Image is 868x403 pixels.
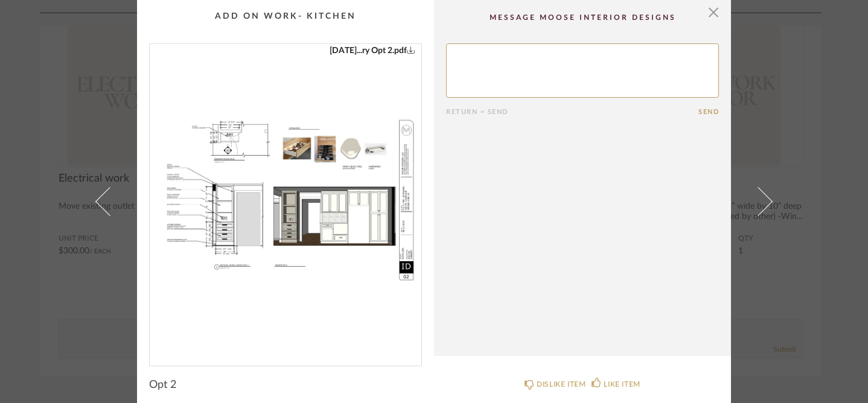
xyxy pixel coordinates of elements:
a: [DATE]...ry Opt 2.pdf [330,44,415,57]
div: Return = Send [446,108,698,116]
span: Opt 2 [149,378,176,392]
button: Send [698,108,719,116]
div: LIKE ITEM [604,378,640,390]
img: 940e40f1-1ce5-44c8-9eb2-31f20b75ff0a_1000x1000.jpg [150,44,421,356]
div: DISLIKE ITEM [537,378,586,390]
div: 0 [150,44,421,356]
